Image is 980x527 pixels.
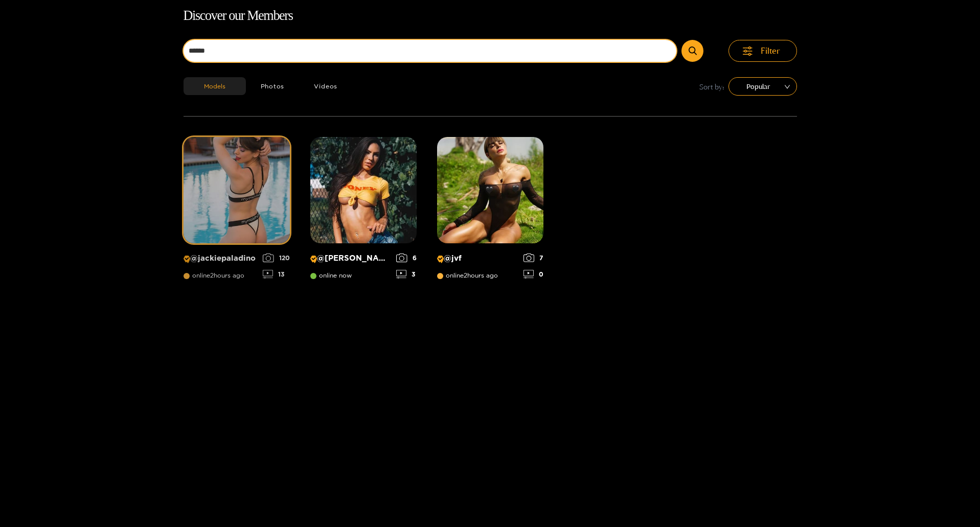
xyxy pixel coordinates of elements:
p: @ jackiepaladino [184,254,258,263]
img: Creator Profile Image: jackiepaladino [184,137,290,243]
div: 13 [263,270,290,279]
a: Creator Profile Image: jvf@jvfonline2hours ago70 [437,137,543,286]
span: online now [310,272,352,279]
div: 0 [523,270,543,279]
div: 7 [523,254,543,262]
button: Submit Search [681,40,703,62]
p: @ [PERSON_NAME] [310,254,391,263]
div: sort [728,77,797,96]
span: online 2 hours ago [184,272,244,279]
a: Creator Profile Image: jackie__xox@[PERSON_NAME]online now63 [310,137,417,286]
span: Filter [761,45,780,57]
p: @ jvf [437,254,518,263]
span: Popular [736,79,789,94]
button: Models [184,77,246,95]
h1: Discover our Members [184,5,797,27]
div: 120 [263,254,290,262]
a: Creator Profile Image: jackiepaladino@jackiepaladinoonline2hours ago12013 [184,137,290,286]
span: Sort by: [699,81,724,93]
button: Filter [728,40,797,62]
span: online 2 hours ago [437,272,498,279]
img: Creator Profile Image: jackie__xox [310,137,417,243]
button: Photos [246,77,300,95]
div: 6 [396,254,417,262]
button: Videos [299,77,352,95]
div: 3 [396,270,417,279]
img: Creator Profile Image: jvf [437,137,543,243]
